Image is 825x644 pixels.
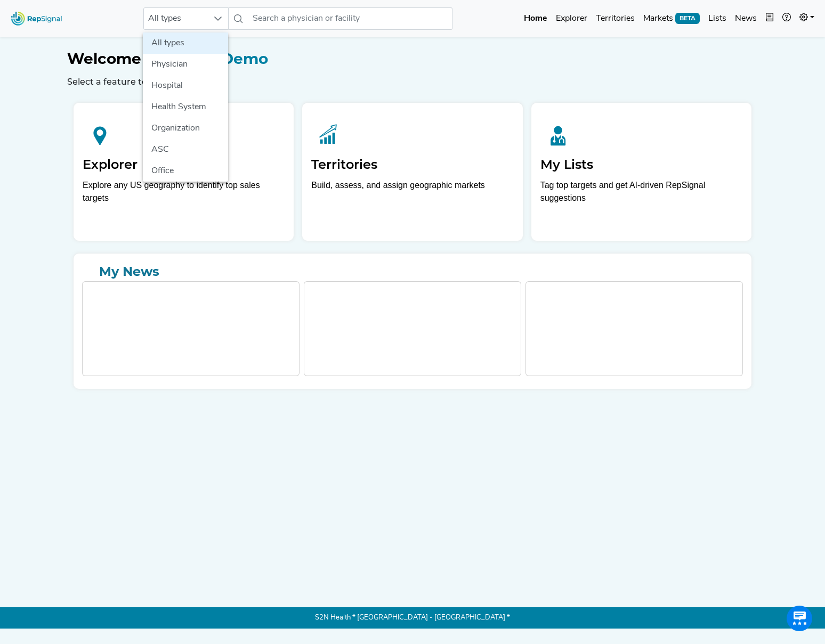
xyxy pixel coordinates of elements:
a: MarketsBETA [639,8,704,29]
a: News [731,8,761,29]
input: Search a physician or facility [248,7,452,30]
h1: S2n Demo [67,50,758,68]
li: Physician [143,54,228,75]
a: Home [520,8,552,29]
div: Explore any US geography to identify top sales targets [83,179,285,205]
a: My ListsTag top targets and get AI-driven RepSignal suggestions [531,103,751,241]
h2: Explorer [83,157,285,173]
p: S2N Health * [GEOGRAPHIC_DATA] - [GEOGRAPHIC_DATA] * [67,607,758,629]
li: Office [143,160,228,182]
p: Tag top targets and get AI-driven RepSignal suggestions [540,179,742,210]
a: Lists [704,8,731,29]
li: Organization [143,118,228,139]
li: Hospital [143,75,228,96]
span: All types [144,8,208,29]
a: Explorer [552,8,592,29]
a: My News [82,262,743,281]
li: Health System [143,96,228,118]
a: ExplorerExplore any US geography to identify top sales targets [74,103,294,241]
p: Build, assess, and assign geographic markets [311,179,513,210]
a: Territories [592,8,639,29]
li: All types [143,32,228,54]
button: Intel Book [761,8,778,29]
span: Welcome Back, [67,50,188,68]
h2: Territories [311,157,513,173]
h2: My Lists [540,157,742,173]
li: ASC [143,139,228,160]
h6: Select a feature to explore RepSignal [67,77,758,87]
a: TerritoriesBuild, assess, and assign geographic markets [302,103,522,241]
span: BETA [675,13,700,23]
